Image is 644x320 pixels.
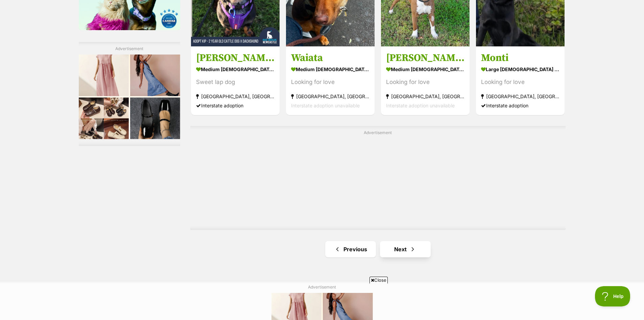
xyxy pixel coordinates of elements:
[386,103,455,108] span: Interstate adoption unavailable
[595,286,630,306] iframe: Help Scout Beacon - Open
[291,103,360,108] span: Interstate adoption unavailable
[158,286,486,317] iframe: Advertisement
[386,92,464,101] strong: [GEOGRAPHIC_DATA], [GEOGRAPHIC_DATA]
[481,64,559,74] strong: large [DEMOGRAPHIC_DATA] Dog
[291,78,369,87] div: Looking for love
[51,43,101,85] img: https://img.kwcdn.com/product/fancy/3dcb5757-e812-47f6-8b7c-d39f2b864bc4.jpg?imageMogr2/strip/siz...
[291,92,369,101] strong: [GEOGRAPHIC_DATA], [GEOGRAPHIC_DATA]
[476,46,565,115] a: Monti large [DEMOGRAPHIC_DATA] Dog Looking for love [GEOGRAPHIC_DATA], [GEOGRAPHIC_DATA] Intersta...
[190,126,566,230] div: Advertisement
[196,51,275,64] h3: [PERSON_NAME] - [DEMOGRAPHIC_DATA] Cattle Dog X Dachshund
[214,138,542,223] iframe: Advertisement
[291,51,369,64] h3: Waiata
[286,46,375,115] a: Waiata medium [DEMOGRAPHIC_DATA] Dog Looking for love [GEOGRAPHIC_DATA], [GEOGRAPHIC_DATA] Inters...
[196,92,275,101] strong: [GEOGRAPHIC_DATA], [GEOGRAPHIC_DATA]
[291,64,369,74] strong: medium [DEMOGRAPHIC_DATA] Dog
[481,92,559,101] strong: [GEOGRAPHIC_DATA], [GEOGRAPHIC_DATA]
[79,55,180,139] iframe: Advertisement
[191,46,280,115] a: [PERSON_NAME] - [DEMOGRAPHIC_DATA] Cattle Dog X Dachshund medium [DEMOGRAPHIC_DATA] Dog Sweet lap...
[369,277,388,283] span: Close
[380,241,431,257] a: Next page
[386,51,464,64] h3: [PERSON_NAME]
[481,101,559,110] div: Interstate adoption
[190,241,566,257] nav: Pagination
[79,42,180,146] div: Advertisement
[381,46,470,115] a: [PERSON_NAME] medium [DEMOGRAPHIC_DATA] Dog Looking for love [GEOGRAPHIC_DATA], [GEOGRAPHIC_DATA]...
[325,241,376,257] a: Previous page
[481,78,559,87] div: Looking for love
[386,64,464,74] strong: medium [DEMOGRAPHIC_DATA] Dog
[481,51,559,64] h3: Monti
[386,78,464,87] div: Looking for love
[196,64,275,74] strong: medium [DEMOGRAPHIC_DATA] Dog
[196,78,275,87] div: Sweet lap dog
[196,101,275,110] div: Interstate adoption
